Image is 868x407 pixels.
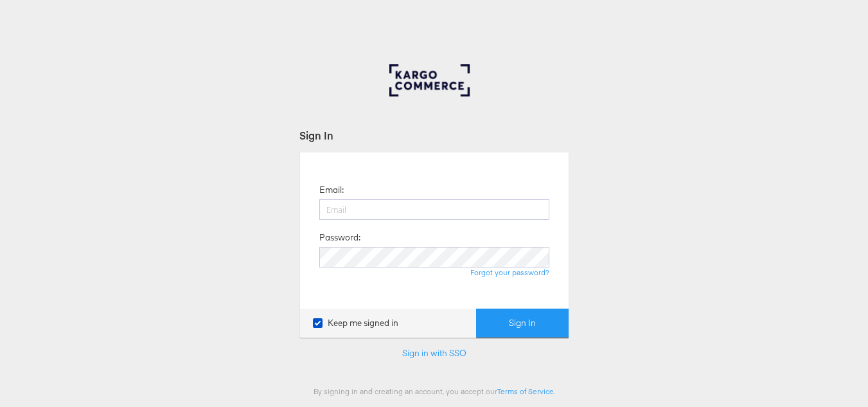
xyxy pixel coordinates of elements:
div: By signing in and creating an account, you accept our . [299,386,569,396]
label: Email: [319,184,344,196]
input: Email [319,199,549,220]
a: Sign in with SSO [402,347,466,359]
button: Sign In [476,309,569,338]
label: Keep me signed in [313,317,398,329]
a: Terms of Service [497,386,554,396]
div: Sign In [299,128,569,143]
a: Forgot your password? [470,267,549,277]
label: Password: [319,231,360,244]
